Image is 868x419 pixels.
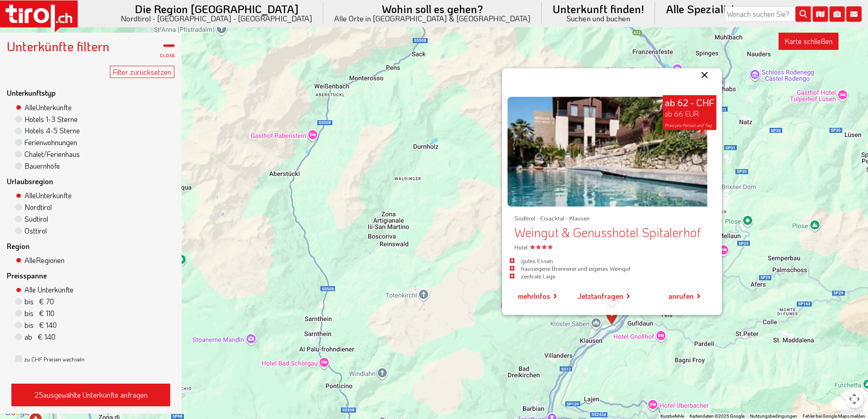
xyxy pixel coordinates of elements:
i: Karte öffnen [813,6,828,22]
div: ab 62 - CHF [663,95,716,130]
span: Jetzt [577,291,593,300]
li: zentrale Lage [508,272,707,279]
span: mehr [518,291,534,300]
a: Nutzungsbedingungen [750,414,797,419]
a: Jetztanfragen [577,285,623,306]
a: anrufen [665,285,694,306]
span: ab 66 EUR [665,109,699,118]
span: Hotel [514,243,552,250]
span: Südtirol - [514,214,539,222]
a: Fehler bei Google Maps melden [803,414,865,419]
span: Preis pro Person und Tag [665,122,712,128]
span: Unterkünfte filtern [7,38,109,54]
a: mehrInfos [518,285,550,306]
span: Eisacktal - [540,214,568,222]
i: Kontakt [846,6,862,22]
button: Kamerasteuerung für die Karte [845,390,863,408]
small: Alle Orte in [GEOGRAPHIC_DATA] & [GEOGRAPHIC_DATA] [334,15,531,22]
li: hauseigene Brennerei und eigenes Weingut [508,264,707,272]
div: Weingut & Genusshotel Spitalerhof [514,225,700,239]
small: Nordtirol - [GEOGRAPHIC_DATA] - [GEOGRAPHIC_DATA] [121,15,312,22]
span: Klausen [569,214,590,222]
small: Suchen und buchen [552,15,644,22]
button: Schließen [694,64,715,86]
li: gutes Essen [508,256,707,264]
div: Weingut & Genusshotel Spitalerhof [606,307,618,325]
span: Kartendaten ©2025 Google [690,414,745,419]
input: Wonach suchen Sie? [725,6,811,22]
a: Karte schließen [779,33,838,50]
i: Fotogalerie [829,6,845,22]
